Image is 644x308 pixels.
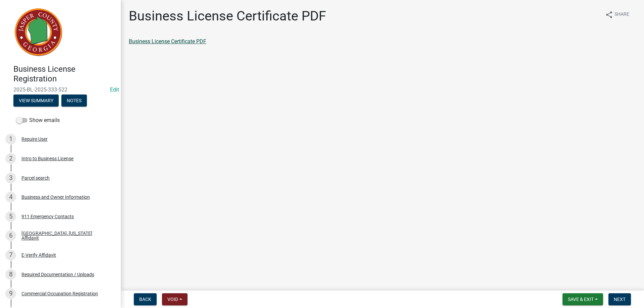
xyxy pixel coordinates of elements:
[129,38,206,45] a: Business License Certificate PDF
[5,211,16,222] div: 5
[110,86,119,93] a: Edit
[21,272,94,277] div: Required Documentation / Uploads
[134,293,157,305] button: Back
[110,86,119,93] wm-modal-confirm: Edit Application Number
[129,8,326,24] h1: Business License Certificate PDF
[61,95,87,107] button: Notes
[5,192,16,202] div: 4
[5,269,16,280] div: 8
[167,297,178,302] span: Void
[21,195,90,199] div: Business and Owner Information
[13,95,59,107] button: View Summary
[61,98,87,104] wm-modal-confirm: Notes
[562,293,603,305] button: Save & Exit
[614,11,629,19] span: Share
[5,230,16,241] div: 6
[13,7,64,57] img: Jasper County, Georgia
[21,156,73,161] div: Intro to Business License
[139,297,151,302] span: Back
[5,250,16,260] div: 7
[21,176,50,180] div: Parcel search
[605,11,613,19] i: share
[21,214,74,219] div: 911 Emergency Contacts
[5,134,16,144] div: 1
[13,64,115,84] h4: Business License Registration
[21,137,48,141] div: Require User
[608,293,631,305] button: Next
[5,153,16,164] div: 2
[600,8,635,21] button: shareShare
[568,297,594,302] span: Save & Exit
[5,288,16,299] div: 9
[13,98,59,104] wm-modal-confirm: Summary
[21,231,110,240] div: [GEOGRAPHIC_DATA], [US_STATE] Affidavit
[16,116,60,124] label: Show emails
[21,253,56,257] div: E-Verify Affidavit
[21,291,98,296] div: Commercial Occupation Registration
[5,173,16,183] div: 3
[614,297,626,302] span: Next
[13,86,107,93] span: 2025-BL-2025-333-522
[162,293,187,305] button: Void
